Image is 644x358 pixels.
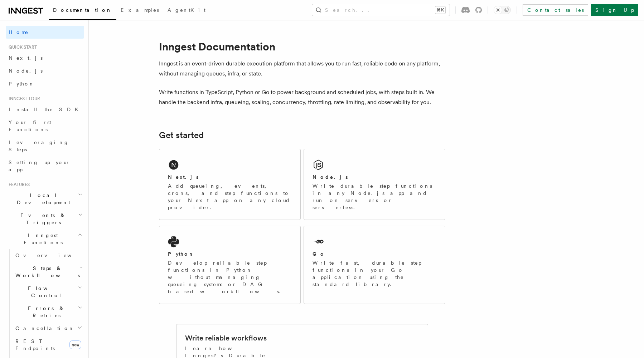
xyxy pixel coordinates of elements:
a: Next.jsAdd queueing, events, crons, and step functions to your Next app on any cloud provider. [159,149,301,220]
h2: Node.js [313,173,348,181]
span: AgentKit [168,7,205,13]
p: Write functions in TypeScript, Python or Go to power background and scheduled jobs, with steps bu... [159,87,445,107]
h2: Python [168,250,194,258]
span: Events & Triggers [6,212,78,226]
span: Inngest Functions [6,232,77,246]
a: Leveraging Steps [6,136,84,156]
span: Documentation [53,7,112,13]
span: REST Endpoints [15,338,55,351]
span: Examples [121,7,159,13]
button: Toggle dark mode [494,6,511,14]
kbd: ⌘K [435,6,445,14]
button: Search...⌘K [312,4,450,16]
span: Features [6,182,30,187]
h2: Go [313,250,325,258]
a: Sign Up [591,4,638,16]
a: Get started [159,130,204,140]
span: new [69,340,81,349]
p: Write fast, durable step functions in your Go application using the standard library. [313,259,436,288]
p: Inngest is an event-driven durable execution platform that allows you to run fast, reliable code ... [159,59,445,79]
a: Documentation [49,2,116,20]
a: Python [6,77,84,90]
a: Setting up your app [6,156,84,176]
span: Next.js [9,55,43,61]
span: Quick start [6,44,37,50]
span: Overview [15,252,89,258]
a: Home [6,26,84,39]
a: Node.js [6,64,84,77]
span: Your first Functions [9,119,51,132]
a: GoWrite fast, durable step functions in your Go application using the standard library. [304,226,445,304]
a: Overview [13,249,84,262]
p: Add queueing, events, crons, and step functions to your Next app on any cloud provider. [168,182,292,211]
button: Steps & Workflows [13,262,84,282]
a: Examples [116,2,163,19]
span: Errors & Retries [13,305,78,319]
span: Local Development [6,192,78,206]
span: Flow Control [13,285,78,299]
button: Errors & Retries [13,302,84,322]
span: Inngest tour [6,96,40,102]
button: Inngest Functions [6,229,84,249]
a: Next.js [6,52,84,64]
button: Flow Control [13,282,84,302]
h1: Inngest Documentation [159,40,445,53]
p: Develop reliable step functions in Python without managing queueing systems or DAG based workflows. [168,259,292,295]
a: Your first Functions [6,116,84,136]
a: Install the SDK [6,103,84,116]
span: Python [9,81,35,87]
button: Events & Triggers [6,209,84,229]
p: Write durable step functions in any Node.js app and run on servers or serverless. [313,182,436,211]
span: Home [9,29,29,36]
a: Node.jsWrite durable step functions in any Node.js app and run on servers or serverless. [304,149,445,220]
span: Cancellation [13,325,74,332]
a: AgentKit [163,2,210,19]
button: Local Development [6,189,84,209]
span: Node.js [9,68,43,74]
a: REST Endpointsnew [13,335,84,355]
span: Steps & Workflows [13,265,80,279]
span: Setting up your app [9,160,70,172]
a: Contact sales [523,4,588,16]
span: Leveraging Steps [9,139,69,152]
span: Install the SDK [9,107,83,112]
h2: Write reliable workflows [185,333,267,343]
button: Cancellation [13,322,84,335]
a: PythonDevelop reliable step functions in Python without managing queueing systems or DAG based wo... [159,226,301,304]
h2: Next.js [168,173,199,181]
